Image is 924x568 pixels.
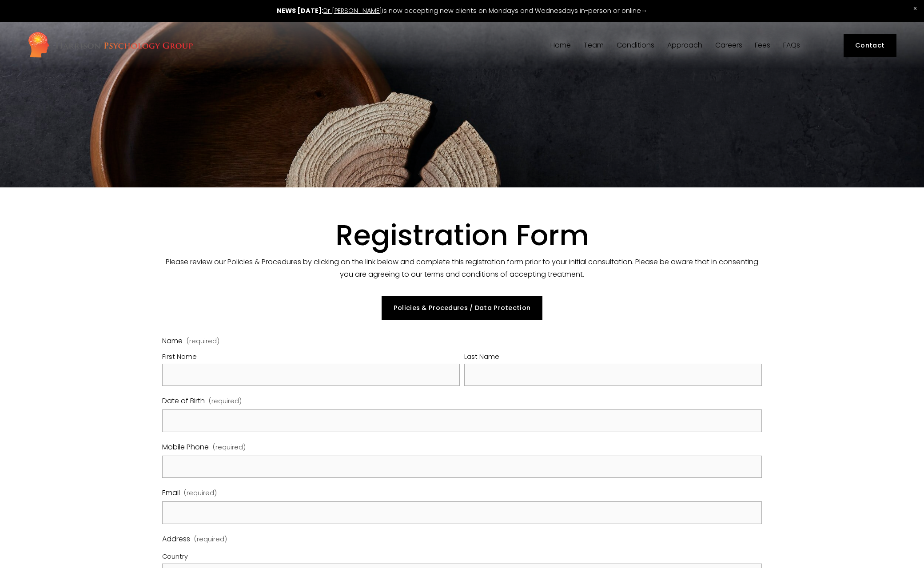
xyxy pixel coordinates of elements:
[162,533,190,546] span: Address
[382,296,542,320] a: Policies & Procedures / Data Protection
[323,6,382,15] a: Dr [PERSON_NAME]
[213,442,246,453] span: (required)
[617,42,654,49] span: Conditions
[667,42,702,49] span: Approach
[187,338,219,344] span: (required)
[184,488,217,499] span: (required)
[162,395,205,408] span: Date of Birth
[617,41,654,50] a: folder dropdown
[715,41,742,50] a: Careers
[162,487,180,500] span: Email
[162,218,762,253] h1: Registration Form
[28,31,193,60] img: Harrison Psychology Group
[783,41,800,50] a: FAQs
[550,41,571,50] a: Home
[844,34,896,57] a: Contact
[162,335,183,348] span: Name
[755,41,770,50] a: Fees
[162,256,762,282] p: Please review our Policies & Procedures by clicking on the link below and complete this registrat...
[667,41,702,50] a: folder dropdown
[584,41,604,50] a: folder dropdown
[194,536,227,542] span: (required)
[162,549,762,564] div: Country
[162,441,209,454] span: Mobile Phone
[464,351,762,364] div: Last Name
[209,396,242,407] span: (required)
[584,42,604,49] span: Team
[162,351,460,364] div: First Name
